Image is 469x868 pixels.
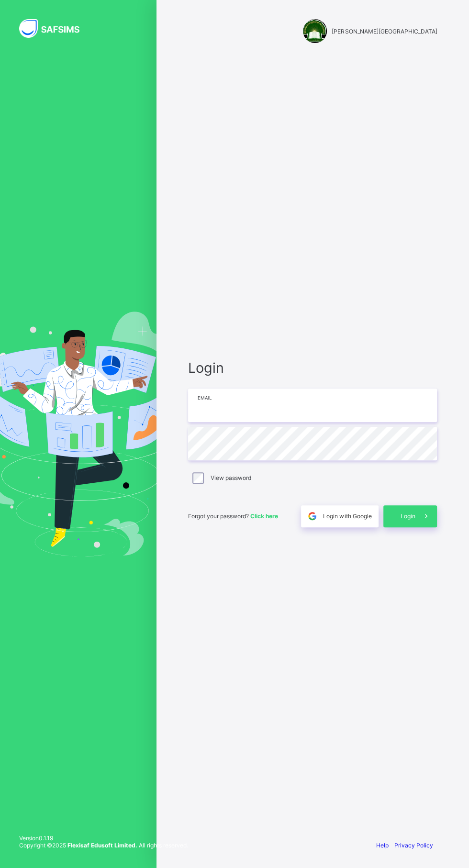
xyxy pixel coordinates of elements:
[323,512,371,520] span: Login with Google
[188,359,437,376] span: Login
[211,474,251,481] label: View password
[19,835,188,842] span: Version 0.1.19
[19,842,188,849] span: Copyright © 2025 All rights reserved.
[400,512,415,520] span: Login
[19,19,91,38] img: SAFSIMS Logo
[332,28,437,35] span: [PERSON_NAME][GEOGRAPHIC_DATA]
[188,512,278,520] span: Forgot your password?
[250,512,278,520] a: Click here
[67,842,137,849] strong: Flexisaf Edusoft Limited.
[307,511,318,522] img: google.396cfc9801f0270233282035f929180a.svg
[376,842,388,849] a: Help
[394,842,433,849] a: Privacy Policy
